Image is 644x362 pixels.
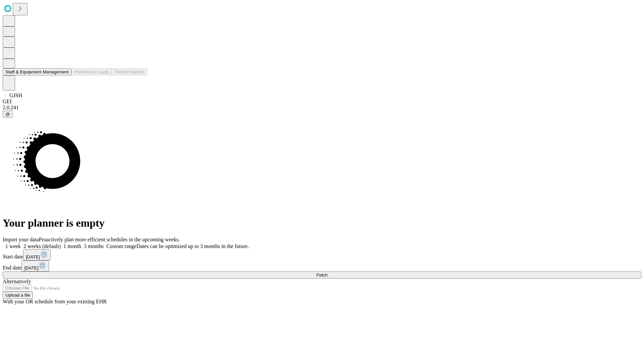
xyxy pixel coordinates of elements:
span: 1 week [5,243,21,249]
button: Staff & Equipment Management [3,68,71,75]
button: [DATE] [21,260,49,271]
span: 3 months [84,243,104,249]
button: Upload a file [3,292,33,299]
span: 2 weeks (default) [23,243,61,249]
span: Proactively plan more efficient schedules in the upcoming weeks. [39,237,180,242]
span: Custom range [106,243,136,249]
button: @ [3,111,13,118]
div: End date [3,260,641,271]
span: 1 month [63,243,81,249]
button: Tenant Params [112,68,147,75]
button: Fetch [3,271,641,279]
div: Start date [3,249,641,260]
span: @ [5,112,10,117]
span: Fetch [316,273,327,278]
span: With your OR schedule from your existing EHR [3,299,107,304]
h1: Your planner is empty [3,217,641,229]
button: [DATE] [23,249,51,260]
span: Import your data [3,237,39,242]
span: GJSH [9,93,22,98]
button: Preference Cards [71,68,112,75]
span: [DATE] [26,254,40,259]
div: 2.0.241 [3,105,641,111]
span: Alternatively [3,279,31,284]
span: [DATE] [24,265,38,270]
span: Dates can be optimized up to 3 months in the future. [137,243,249,249]
div: GEI [3,99,641,105]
